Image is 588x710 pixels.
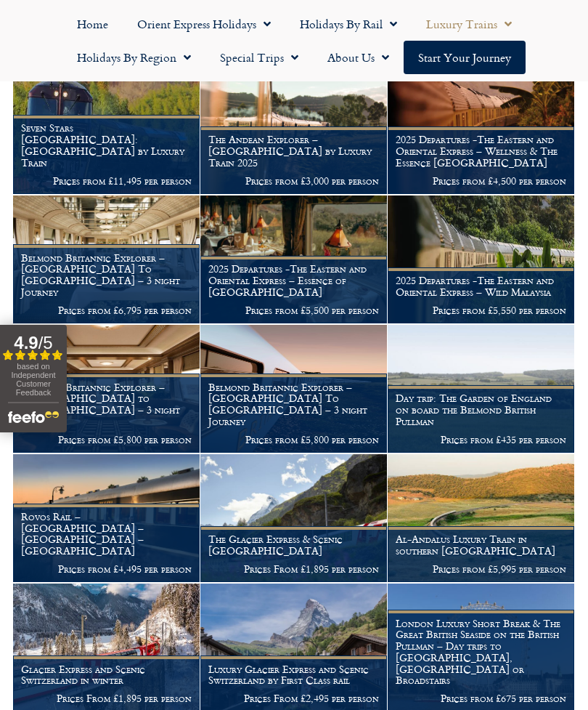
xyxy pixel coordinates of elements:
h1: Luxury Glacier Express and Scenic Switzerland by First Class rail [208,663,379,687]
a: Belmond Britannic Explorer – [GEOGRAPHIC_DATA] to [GEOGRAPHIC_DATA] – 3 night Journey Prices from... [13,325,200,453]
a: Orient Express Holidays [123,7,285,41]
h1: The Glacier Express & Scenic [GEOGRAPHIC_DATA] [208,533,379,557]
p: Prices from £5,995 per person [396,563,566,575]
h1: Glacier Express and Scenic Switzerland in winter [21,663,192,687]
a: The Andean Explorer – [GEOGRAPHIC_DATA] by Luxury Train 2025 Prices from £3,000 per person [200,66,388,195]
h1: The Andean Explorer – [GEOGRAPHIC_DATA] by Luxury Train 2025 [208,134,379,168]
h1: London Luxury Short Break & The Great British Seaside on the British Pullman – Day trips to [GEOG... [396,618,566,687]
a: Belmond Britannic Explorer – [GEOGRAPHIC_DATA] To [GEOGRAPHIC_DATA] – 3 night Journey Prices from... [200,325,388,453]
p: Prices from £4,500 per person [396,175,566,187]
h1: 2025 Departures -The Eastern and Oriental Express – Essence of [GEOGRAPHIC_DATA] [208,263,379,297]
p: Prices from £5,800 per person [21,434,192,445]
h1: Rovos Rail – [GEOGRAPHIC_DATA] – [GEOGRAPHIC_DATA] – [GEOGRAPHIC_DATA] [21,511,192,557]
a: Belmond Britannic Explorer – [GEOGRAPHIC_DATA] To [GEOGRAPHIC_DATA] – 3 night Journey Prices from... [13,195,200,324]
p: Prices from £675 per person [396,693,566,704]
a: Seven Stars [GEOGRAPHIC_DATA]: [GEOGRAPHIC_DATA] by Luxury Train Prices from £11,495 per person [13,66,200,195]
a: 2025 Departures -The Eastern and Oriental Express – Wellness & The Essence [GEOGRAPHIC_DATA] Pric... [388,66,575,195]
p: Prices From £1,895 per person [208,563,379,575]
h1: Seven Stars [GEOGRAPHIC_DATA]: [GEOGRAPHIC_DATA] by Luxury Train [21,122,192,168]
h1: Belmond Britannic Explorer – [GEOGRAPHIC_DATA] To [GEOGRAPHIC_DATA] – 3 night Journey [21,252,192,298]
p: Prices from £435 per person [396,434,566,445]
a: Special Trips [205,41,313,74]
a: The Glacier Express & Scenic [GEOGRAPHIC_DATA] Prices From £1,895 per person [200,454,388,583]
a: About Us [313,41,404,74]
a: Day trip: The Garden of England on board the Belmond British Pullman Prices from £435 per person [388,325,575,453]
a: Start your Journey [404,41,526,74]
a: Luxury Trains [412,7,526,41]
nav: Menu [7,7,581,74]
h1: 2025 Departures -The Eastern and Oriental Express – Wild Malaysia [396,275,566,298]
p: Prices from £6,795 per person [21,304,192,316]
a: 2025 Departures -The Eastern and Oriental Express – Wild Malaysia Prices from £5,550 per person [388,195,575,324]
img: Pride Of Africa Train Holiday [13,454,200,582]
p: Prices from £3,000 per person [208,175,379,187]
a: Holidays by Rail [285,7,412,41]
h1: Al-Andalus Luxury Train in southern [GEOGRAPHIC_DATA] [396,533,566,557]
p: Prices from £4,495 per person [21,563,192,575]
p: Prices from £11,495 per person [21,175,192,187]
h1: Day trip: The Garden of England on board the Belmond British Pullman [396,392,566,427]
a: 2025 Departures -The Eastern and Oriental Express – Essence of [GEOGRAPHIC_DATA] Prices from £5,5... [200,195,388,324]
h1: Belmond Britannic Explorer – [GEOGRAPHIC_DATA] to [GEOGRAPHIC_DATA] – 3 night Journey [21,382,192,427]
a: Al-Andalus Luxury Train in southern [GEOGRAPHIC_DATA] Prices from £5,995 per person [388,454,575,583]
h1: 2025 Departures -The Eastern and Oriental Express – Wellness & The Essence [GEOGRAPHIC_DATA] [396,134,566,168]
a: Home [62,7,123,41]
p: Prices from £5,800 per person [208,434,379,445]
p: Prices From £2,495 per person [208,693,379,704]
p: Prices From £1,895 per person [21,693,192,704]
a: Rovos Rail – [GEOGRAPHIC_DATA] – [GEOGRAPHIC_DATA] – [GEOGRAPHIC_DATA] Prices from £4,495 per person [13,454,200,583]
h1: Belmond Britannic Explorer – [GEOGRAPHIC_DATA] To [GEOGRAPHIC_DATA] – 3 night Journey [208,382,379,427]
a: Holidays by Region [62,41,205,74]
p: Prices from £5,500 per person [208,304,379,316]
p: Prices from £5,550 per person [396,304,566,316]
